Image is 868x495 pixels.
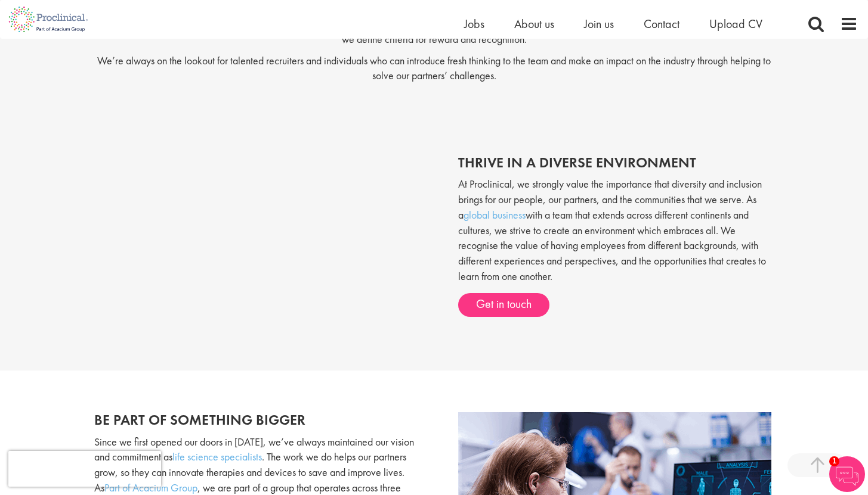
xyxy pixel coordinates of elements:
[644,16,679,32] a: Contact
[584,16,614,32] a: Join us
[94,143,428,331] iframe: YouTube video player
[104,481,197,494] a: Part of Acacium Group
[514,16,554,32] a: About us
[94,412,425,428] h2: Be part of something bigger
[829,456,865,492] img: Chatbot
[8,451,161,487] iframe: reCAPTCHA
[464,208,526,222] a: global business
[94,53,774,83] p: We’re always on the lookout for talented recruiters and individuals who can introduce fresh think...
[172,450,262,463] a: life science specialists
[829,456,839,466] span: 1
[458,176,774,284] p: At Proclinical, we strongly value the importance that diversity and inclusion brings for our peop...
[458,293,549,317] a: Get in touch
[464,16,484,32] a: Jobs
[709,16,762,32] a: Upload CV
[458,155,774,170] h2: thrive in a diverse environment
